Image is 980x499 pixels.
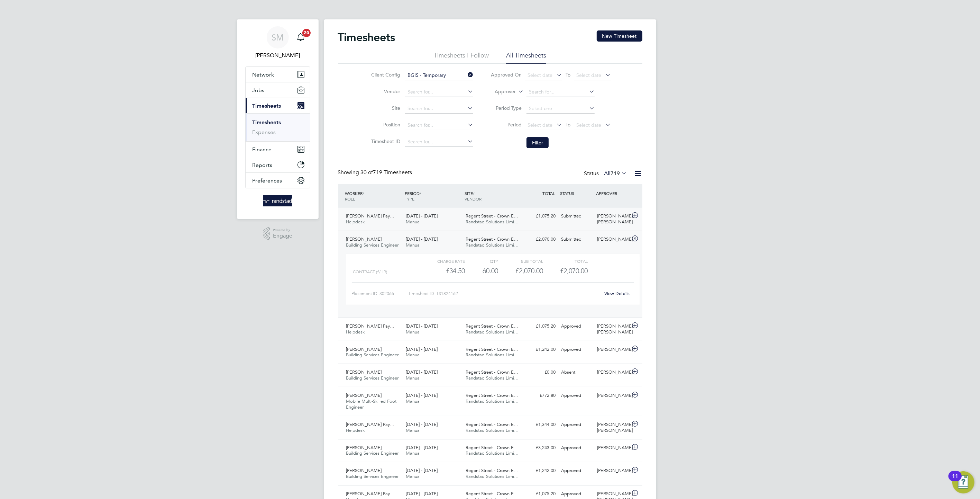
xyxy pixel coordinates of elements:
[346,398,397,410] span: Mobile Multi-Skilled Foot Engineer
[346,369,382,375] span: [PERSON_NAME]
[466,242,519,248] span: Randstad Solutions Limi…
[294,26,308,48] a: 20
[346,219,365,225] span: Helpdesk
[246,142,310,157] button: Finance
[604,291,630,296] a: View Details
[369,122,400,128] label: Position
[346,445,382,451] span: [PERSON_NAME]
[523,419,559,430] div: £1,344.00
[406,213,438,219] span: [DATE] - [DATE]
[406,491,438,497] span: [DATE] - [DATE]
[559,465,595,476] div: Approved
[466,236,518,242] span: Regent Street - Crown E…
[559,442,595,454] div: Approved
[406,236,438,242] span: [DATE] - [DATE]
[523,344,559,355] div: £1,242.00
[406,352,421,358] span: Manual
[594,442,630,454] div: [PERSON_NAME]
[952,471,974,493] button: Open Resource Center, 11 new notifications
[559,390,595,401] div: Approved
[559,187,595,199] div: STATUS
[526,137,549,148] button: Filter
[604,170,627,177] label: All
[361,169,373,176] span: 30 of
[406,219,421,225] span: Manual
[369,105,400,111] label: Site
[576,122,601,128] span: Select date
[466,346,518,352] span: Regent Street - Crown E…
[253,103,281,109] span: Timesheets
[253,87,265,93] span: Jobs
[526,87,595,97] input: Search for...
[406,375,421,381] span: Manual
[594,234,630,245] div: [PERSON_NAME]
[405,137,473,147] input: Search for...
[237,19,319,219] nav: Main navigation
[466,450,519,456] span: Randstad Solutions Limi…
[594,367,630,378] div: [PERSON_NAME]
[466,421,518,427] span: Regent Street - Crown E…
[466,219,519,225] span: Randstad Solutions Limi…
[369,88,400,95] label: Vendor
[346,346,382,352] span: [PERSON_NAME]
[434,51,489,64] li: Timesheets I Follow
[523,367,559,378] div: £0.00
[594,211,630,228] div: [PERSON_NAME] [PERSON_NAME]
[405,121,473,130] input: Search for...
[559,234,595,245] div: Submitted
[559,344,595,355] div: Approved
[345,196,356,202] span: ROLE
[465,265,498,277] div: 60.00
[466,213,518,219] span: Regent Street - Crown E…
[263,227,292,240] a: Powered byEngage
[528,122,552,128] span: Select date
[528,72,552,78] span: Select date
[346,242,399,248] span: Building Services Engineer
[406,473,421,479] span: Manual
[406,450,421,456] span: Manual
[406,467,438,473] span: [DATE] - [DATE]
[473,190,474,196] span: /
[253,177,282,184] span: Preferences
[420,190,421,196] span: /
[498,265,543,277] div: £2,070.00
[498,257,543,265] div: Sub Total
[594,321,630,338] div: [PERSON_NAME] [PERSON_NAME]
[246,113,310,141] div: Timesheets
[246,157,310,172] button: Reports
[346,236,382,242] span: [PERSON_NAME]
[272,33,284,42] span: SM
[346,491,395,497] span: [PERSON_NAME] Pay…
[564,70,573,79] span: To
[405,104,473,114] input: Search for...
[245,51,310,60] span: Scott McGlynn
[559,211,595,222] div: Submitted
[346,450,399,456] span: Building Services Engineer
[246,98,310,113] button: Timesheets
[406,242,421,248] span: Manual
[406,392,438,398] span: [DATE] - [DATE]
[466,467,518,473] span: Regent Street - Crown E…
[543,257,588,265] div: Total
[594,390,630,401] div: [PERSON_NAME]
[594,419,630,436] div: [PERSON_NAME] [PERSON_NAME]
[253,119,281,126] a: Timesheets
[420,265,465,277] div: £34.50
[559,321,595,332] div: Approved
[363,190,364,196] span: /
[466,427,519,433] span: Randstad Solutions Limi…
[346,421,395,427] span: [PERSON_NAME] Pay…
[523,465,559,476] div: £1,242.00
[466,398,519,404] span: Randstad Solutions Limi…
[406,445,438,451] span: [DATE] - [DATE]
[253,71,274,78] span: Network
[952,476,958,485] div: 11
[338,169,414,176] div: Showing
[523,390,559,401] div: £772.80
[253,129,276,135] a: Expenses
[465,257,498,265] div: QTY
[597,30,642,42] button: New Timesheet
[406,329,421,335] span: Manual
[406,323,438,329] span: [DATE] - [DATE]
[346,323,395,329] span: [PERSON_NAME] Pay…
